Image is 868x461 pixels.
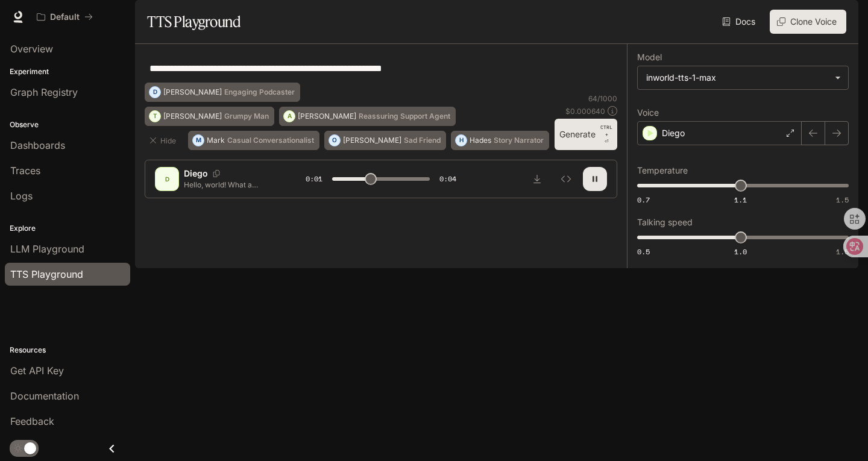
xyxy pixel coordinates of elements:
h1: TTS Playground [147,10,241,34]
span: 0.7 [637,195,650,205]
div: inworld-tts-1-max [638,66,848,89]
p: Talking speed [637,218,693,227]
div: H [456,131,467,150]
p: Diego [662,127,685,139]
p: [PERSON_NAME] [343,137,401,144]
button: D[PERSON_NAME]Engaging Podcaster [145,83,300,102]
p: Hello, world! What a wonderful day to be a text-to-speech model! [184,180,277,190]
p: Casual Conversationalist [227,137,314,144]
span: 0.5 [637,246,650,257]
span: 1.5 [836,195,849,205]
p: [PERSON_NAME] [163,113,222,120]
p: 64 / 1000 [588,93,617,104]
p: CTRL + [600,124,612,138]
p: Grumpy Man [224,113,269,120]
p: Model [637,53,662,61]
p: Default [50,12,80,22]
button: Hide [145,131,183,150]
div: T [149,107,160,126]
div: A [284,107,295,126]
p: Sad Friend [404,137,441,144]
p: Temperature [637,166,688,175]
span: 1.0 [734,246,747,257]
div: O [329,131,340,150]
button: All workspaces [31,5,98,29]
p: Mark [207,137,225,144]
div: inworld-tts-1-max [646,72,829,84]
p: Hades [470,137,491,144]
button: Download audio [525,167,549,191]
div: D [157,169,177,189]
p: Engaging Podcaster [224,89,295,96]
button: A[PERSON_NAME]Reassuring Support Agent [279,107,456,126]
a: Docs [720,10,760,34]
p: Voice [637,108,659,117]
div: M [193,131,204,150]
button: MMarkCasual Conversationalist [188,131,319,150]
button: T[PERSON_NAME]Grumpy Man [145,107,274,126]
p: Reassuring Support Agent [359,113,450,120]
p: [PERSON_NAME] [163,89,222,96]
span: 1.1 [734,195,747,205]
p: $ 0.000640 [565,106,605,116]
button: Inspect [554,167,578,191]
button: O[PERSON_NAME]Sad Friend [324,131,446,150]
button: GenerateCTRL +⏎ [555,119,617,150]
button: Clone Voice [770,10,846,34]
button: Copy Voice ID [208,170,225,177]
p: ⏎ [600,124,612,145]
span: 0:01 [306,173,322,185]
button: HHadesStory Narrator [451,131,549,150]
p: [PERSON_NAME] [298,113,356,120]
div: D [149,83,160,102]
p: Story Narrator [494,137,544,144]
p: Diego [184,168,208,180]
span: 0:04 [439,173,456,185]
